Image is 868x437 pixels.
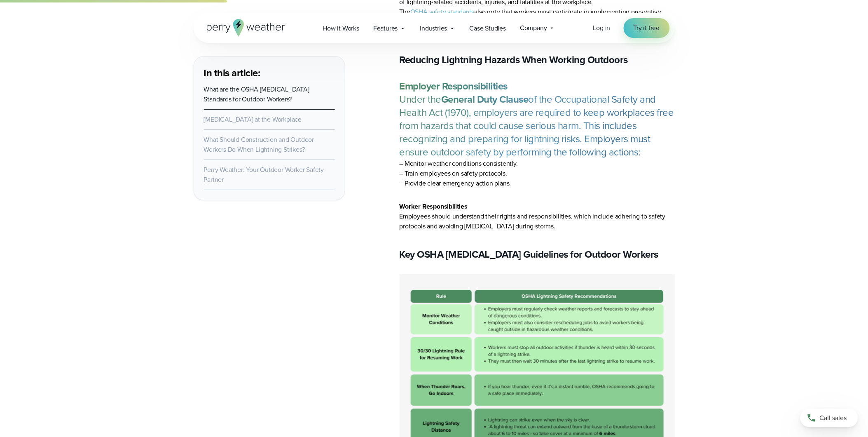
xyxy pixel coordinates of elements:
a: What are the OSHA [MEDICAL_DATA] Standards for Outdoor Workers? [204,85,310,104]
span: Features [373,23,398,33]
strong: Employer Responsibilities [400,79,508,94]
li: – Train employees on safety protocols. [400,169,675,179]
span: Log in [593,23,611,33]
a: What Should Construction and Outdoor Workers Do When Lightning Strikes? [204,135,314,154]
span: Company [520,23,547,33]
span: Call sales [820,413,847,423]
strong: Key OSHA [MEDICAL_DATA] Guidelines for Outdoor Workers [400,247,659,262]
p: Under the of the Occupational Safety and Health Act (1970), employers are required to keep workpl... [400,80,675,159]
li: – Provide clear emergency action plans. [400,179,675,188]
a: OSHA safety standards [410,7,475,16]
span: Case Studies [470,23,506,33]
a: Case Studies [463,20,513,37]
h3: In this article: [204,66,335,80]
span: Try it free [634,23,660,33]
a: [MEDICAL_DATA] at the Workplace [204,115,302,124]
a: Call sales [800,409,858,427]
h3: Reducing Lightning Hazards When Working Outdoors [400,53,675,66]
span: Industries [420,23,447,33]
strong: Worker Responsibilities [400,202,468,211]
li: – Monitor weather conditions consistently. [400,159,675,169]
strong: General Duty Clause [441,92,529,107]
a: Try it free [624,18,670,38]
a: How it Works [316,20,367,37]
p: Employees should understand their rights and responsibilities, which include adhering to safety p... [400,202,675,231]
a: Log in [593,23,611,33]
span: How it Works [323,23,360,33]
a: Perry Weather: Your Outdoor Worker Safety Partner [204,165,324,184]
